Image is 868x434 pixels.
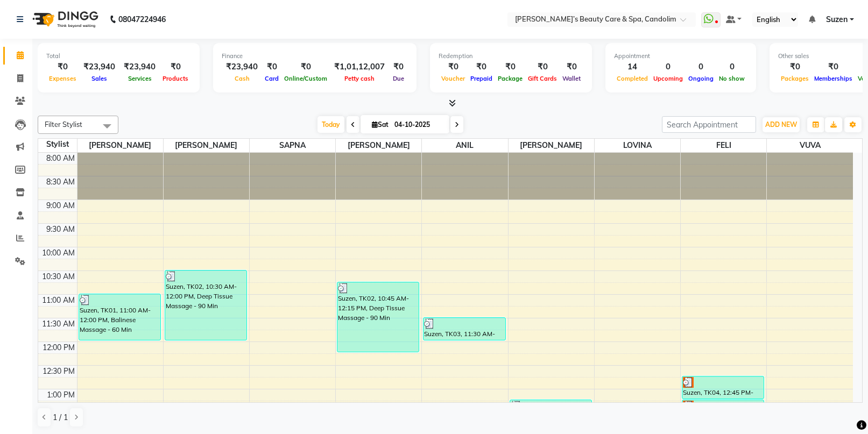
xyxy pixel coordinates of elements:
div: 9:30 AM [44,224,77,235]
span: Sales [89,75,110,82]
span: Gift Cards [525,75,560,82]
div: Suzen, TK03, 11:30 AM-12:00 PM, Hair Cut For Women - Hair Cut [424,318,505,340]
div: ₹23,940 [222,61,262,73]
div: Stylist [38,139,77,150]
div: 9:00 AM [44,200,77,211]
span: Memberships [811,75,855,82]
div: 8:00 AM [44,153,77,164]
div: 10:00 AM [40,247,77,259]
div: 12:30 PM [40,366,77,377]
div: Suzen, TK04, 12:45 PM-01:15 PM, Head Massage - 30 Min [682,376,764,399]
span: [PERSON_NAME] [164,139,249,152]
div: ELEVATIA SOLUTION PRIVATE LIMITED, TK05, 01:15 PM-02:00 PM, Thai Foot Reflexology - 45 Min [510,400,591,434]
span: [PERSON_NAME] [77,139,163,152]
button: ADD NEW [763,117,800,132]
span: Wallet [560,75,583,82]
span: ADD NEW [765,120,797,129]
div: ₹0 [525,61,560,73]
span: Online/Custom [281,75,330,82]
div: 11:00 AM [40,295,77,306]
span: Today [317,116,344,133]
div: ₹0 [468,61,495,73]
span: VUVA [767,139,853,152]
span: Suzen [826,14,848,25]
div: ₹0 [560,61,583,73]
div: Appointment [614,52,747,61]
div: 11:30 AM [40,318,77,330]
div: ₹0 [46,61,79,73]
div: ₹1,01,12,007 [330,61,389,73]
div: Redemption [439,52,583,61]
span: ANIL [422,139,507,152]
div: ₹23,940 [79,61,119,73]
div: Suzen, TK02, 10:30 AM-12:00 PM, Deep Tissue Massage - 90 Min [165,271,246,340]
div: 1:00 PM [45,389,77,401]
div: ₹0 [389,61,408,73]
img: logo [27,4,101,34]
span: Prepaid [468,75,495,82]
span: Cash [232,75,252,82]
div: 0 [651,61,686,73]
span: Petty cash [342,75,377,82]
div: Suzen, TK02, 10:45 AM-12:15 PM, Deep Tissue Massage - 90 Min [337,282,419,352]
div: ₹0 [439,61,468,73]
span: [PERSON_NAME] [336,139,421,152]
div: ₹0 [778,61,811,73]
input: Search Appointment [662,116,756,133]
span: SAPNA [250,139,335,152]
span: Due [390,75,407,82]
div: Suzen, TK04, 01:15 PM-02:00 PM, Thai Foot Reflexology - 45 Min [682,400,764,434]
div: ₹0 [160,61,191,73]
div: ₹0 [495,61,525,73]
b: 08047224946 [118,4,166,34]
div: Total [46,52,191,61]
div: 0 [686,61,716,73]
span: Voucher [439,75,468,82]
span: Sat [369,120,391,129]
div: 12:00 PM [40,342,77,353]
input: 2025-10-04 [391,117,445,133]
span: LOVINA [595,139,680,152]
span: 1 / 1 [53,412,68,423]
div: ₹0 [811,61,855,73]
span: Products [160,75,191,82]
div: 0 [716,61,747,73]
span: Package [495,75,525,82]
span: Ongoing [686,75,716,82]
div: ₹23,940 [119,61,160,73]
span: Filter Stylist [45,120,82,129]
span: Packages [778,75,811,82]
span: Card [262,75,281,82]
div: Suzen, TK01, 11:00 AM-12:00 PM, Balinese Massage - 60 Min [79,294,160,340]
div: 10:30 AM [40,271,77,282]
div: 8:30 AM [44,176,77,188]
span: [PERSON_NAME] [509,139,594,152]
div: Finance [222,52,408,61]
div: ₹0 [281,61,330,73]
span: Upcoming [651,75,686,82]
div: 14 [614,61,651,73]
span: Completed [614,75,651,82]
span: No show [716,75,747,82]
div: ₹0 [262,61,281,73]
span: FELI [681,139,766,152]
span: Expenses [46,75,79,82]
span: Services [125,75,154,82]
